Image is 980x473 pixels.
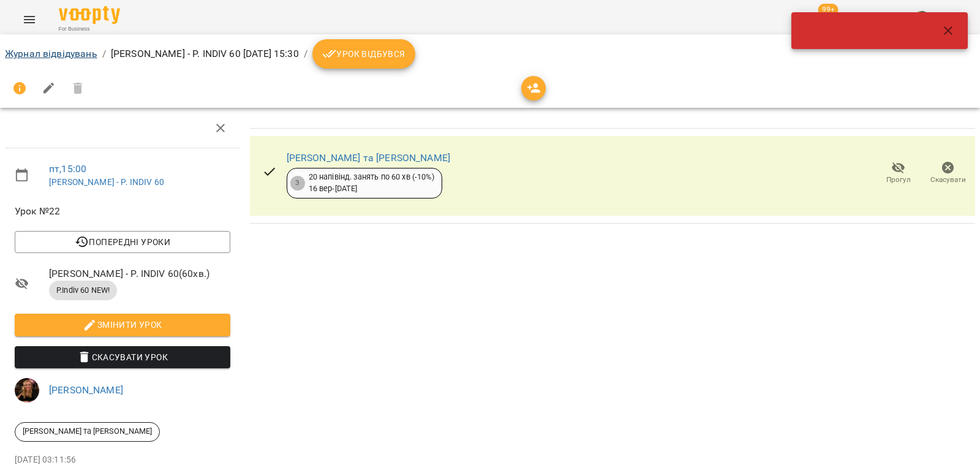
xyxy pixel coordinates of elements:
button: Урок відбувся [312,39,415,69]
button: Скасувати Урок [15,346,230,368]
span: Прогул [886,175,911,185]
a: [PERSON_NAME] [49,384,123,396]
a: пт , 15:00 [49,163,86,175]
span: Урок відбувся [322,47,405,61]
a: [PERSON_NAME] та [PERSON_NAME] [287,152,450,164]
span: [PERSON_NAME] - P. INDIV 60 ( 60 хв. ) [49,267,230,281]
li: / [102,47,106,61]
p: [PERSON_NAME] - P. INDIV 60 [DATE] 15:30 [111,47,299,61]
img: 019b2ef03b19e642901f9fba5a5c5a68.jpg [15,378,39,403]
div: 20 напівінд. занять по 60 хв (-10%) 16 вер - [DATE] [309,172,434,194]
p: [DATE] 03:11:56 [15,454,230,466]
a: [PERSON_NAME] - P. INDIV 60 [49,177,164,187]
span: For Business [59,25,120,33]
span: Змінити урок [24,317,221,332]
li: / [304,47,307,61]
div: [PERSON_NAME] та [PERSON_NAME] [15,422,160,442]
button: Скасувати [923,156,973,191]
img: Voopty Logo [59,6,120,24]
div: 3 [290,176,305,191]
button: Змінити урок [15,314,230,336]
span: Урок №22 [15,204,230,219]
button: Прогул [873,156,923,191]
a: Журнал відвідувань [5,48,97,59]
span: Скасувати [930,175,966,185]
span: Скасувати Урок [24,350,221,365]
button: Menu [15,5,44,34]
span: [PERSON_NAME] та [PERSON_NAME] [15,426,159,437]
button: Попередні уроки [15,231,230,253]
span: Попередні уроки [24,235,221,249]
nav: breadcrumb [5,39,975,69]
span: 99+ [818,4,839,16]
span: P.Indiv 60 NEW! [49,285,117,296]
